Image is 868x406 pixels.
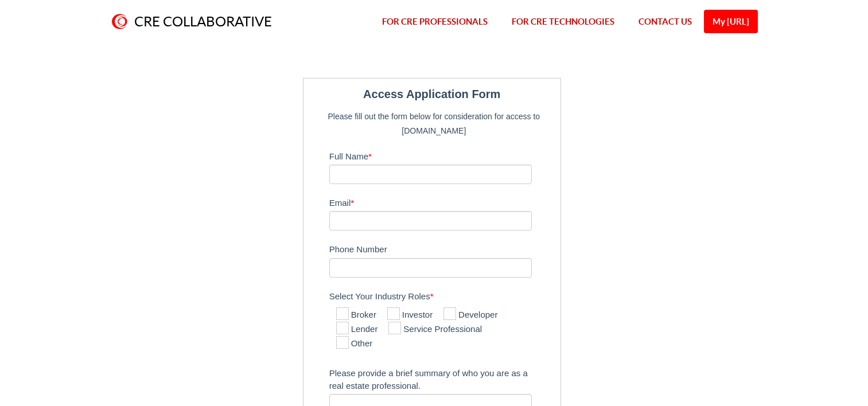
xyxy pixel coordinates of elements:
[329,193,555,211] label: Email
[324,110,544,137] p: Please fill out the form below for consideration for access to [DOMAIN_NAME]
[329,239,555,257] label: Phone Number
[388,323,482,337] label: Service Professional
[329,146,555,165] label: Full Name
[387,309,433,322] label: Investor
[329,286,555,304] label: Select Your Industry Roles
[336,323,378,337] label: Lender
[329,363,555,394] label: Please provide a brief summary of who you are as a real estate professional.
[704,10,758,33] a: My [URL]
[336,337,373,351] label: Other
[309,84,555,104] legend: Access Application Form
[443,309,497,322] label: Developer
[336,309,376,322] label: Broker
